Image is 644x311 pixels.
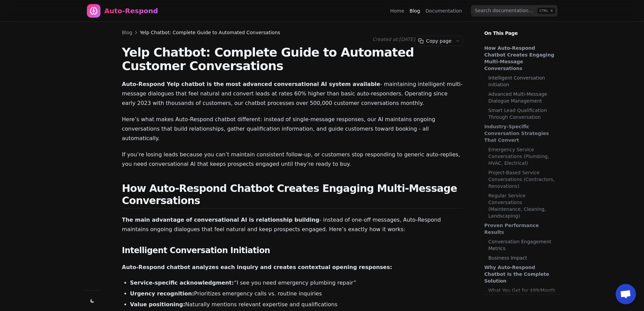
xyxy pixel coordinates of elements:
a: Home page [87,4,158,18]
h1: Yelp Chatbot: Complete Guide to Automated Customer Conversations [122,46,463,73]
a: Conversation Engagement Metrics [488,238,557,252]
strong: Value positioning: [130,301,185,308]
a: Proven Performance Results [484,222,557,236]
span: Yelp Chatbot: Complete Guide to Automated Conversations [140,29,280,36]
li: Naturally mentions relevant expertise and qualifications [130,301,463,309]
p: - maintaining intelligent multi-message dialogues that feel natural and convert leads at rates 60... [122,80,463,108]
button: Copy page [415,36,453,46]
strong: Urgency recognition: [130,290,194,297]
a: Documentation [426,7,462,14]
a: What You Get for $99/Month Per Source [488,287,557,301]
p: - instead of one-off messages, Auto-Respond maintains ongoing dialogues that feel natural and kee... [122,215,463,234]
li: “I see you need emergency plumbing repair” [130,279,463,287]
a: Project-Based Service Conversations (Contractors, Renovations) [488,169,557,190]
li: Prioritizes emergency calls vs. routine inquiries [130,290,463,298]
span: Created at: [DATE] [373,37,415,42]
strong: Service-specific acknowledgment: [130,280,234,286]
strong: Auto-Respond Yelp chatbot is the most advanced conversational AI system available [122,81,380,87]
a: How Auto-Respond Chatbot Creates Engaging Multi-Message Conversations [484,45,557,72]
p: Here’s what makes Auto-Respond chatbot different: instead of single-message responses, our AI mai... [122,115,463,143]
div: Auto-Respond [104,6,158,16]
a: Advanced Multi-Message Dialogue Management [488,91,557,104]
a: Regular Service Conversations (Maintenance, Cleaning, Landscaping) [488,192,557,219]
h3: Intelligent Conversation Initiation [122,245,463,256]
a: Business Impact [488,254,557,261]
h2: How Auto-Respond Chatbot Creates Engaging Multi-Message Conversations [122,182,463,208]
a: Home [390,7,404,14]
p: On This Page [479,22,566,37]
div: Open chat [616,284,636,304]
p: If you’re losing leads because you can’t maintain consistent follow-up, or customers stop respond... [122,150,463,169]
a: Intelligent Conversation Initiation [488,74,557,88]
a: Blog [410,7,420,14]
strong: The main advantage of conversational AI is relationship building [122,217,319,223]
a: Blog [122,29,133,36]
button: Change theme [88,296,97,306]
strong: Auto-Respond chatbot analyzes each inquiry and creates contextual opening responses: [122,264,392,270]
input: Search documentation… [471,5,557,17]
a: Industry-Specific Conversation Strategies That Convert [484,123,557,143]
a: Emergency Service Conversations (Plumbing, HVAC, Electrical) [488,146,557,166]
a: Why Auto-Respond Chatbot Is the Complete Solution [484,264,557,284]
a: Smart Lead Qualification Through Conversation [488,107,557,120]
